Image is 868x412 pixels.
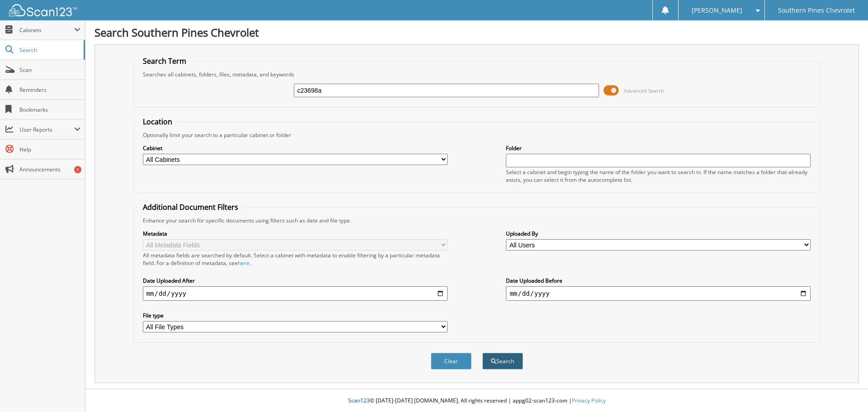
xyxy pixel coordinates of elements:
[19,86,80,94] span: Reminders
[19,106,80,114] span: Bookmarks
[823,369,868,412] iframe: Chat Widget
[692,8,742,13] span: [PERSON_NAME]
[138,117,177,127] legend: Location
[138,217,816,224] div: Enhance your search for specific documents using filters such as date and file type.
[572,397,606,404] a: Privacy Policy
[506,230,811,237] label: Uploaded By
[238,259,250,267] a: here
[143,230,448,237] label: Metadata
[348,397,370,404] span: Scan123
[506,277,811,284] label: Date Uploaded Before
[506,286,811,301] input: end
[9,4,77,16] img: scan123-logo-white.svg
[506,168,811,184] div: Select a cabinet and begin typing the name of the folder you want to search in. If the name match...
[143,312,448,319] label: File type
[19,166,80,173] span: Announcements
[85,390,868,412] div: © [DATE]-[DATE] [DOMAIN_NAME]. All rights reserved | appg02-scan123-com |
[19,126,74,133] span: User Reports
[19,146,80,153] span: Help
[94,25,859,40] h1: Search Southern Pines Chevrolet
[138,71,816,78] div: Searches all cabinets, folders, files, metadata, and keywords
[506,144,811,152] label: Folder
[143,251,448,267] div: All metadata fields are searched by default. Select a cabinet with metadata to enable filtering b...
[138,131,816,139] div: Optionally limit your search to a particular cabinet or folder
[19,46,79,54] span: Search
[143,277,448,284] label: Date Uploaded After
[138,202,243,212] legend: Additional Document Filters
[431,353,472,369] button: Clear
[143,144,448,152] label: Cabinet
[778,8,855,13] span: Southern Pines Chevrolet
[19,26,74,34] span: Cabinets
[624,87,664,94] span: Advanced Search
[482,353,523,369] button: Search
[74,166,81,173] div: 1
[143,286,448,301] input: start
[138,56,191,66] legend: Search Term
[19,66,80,74] span: Scan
